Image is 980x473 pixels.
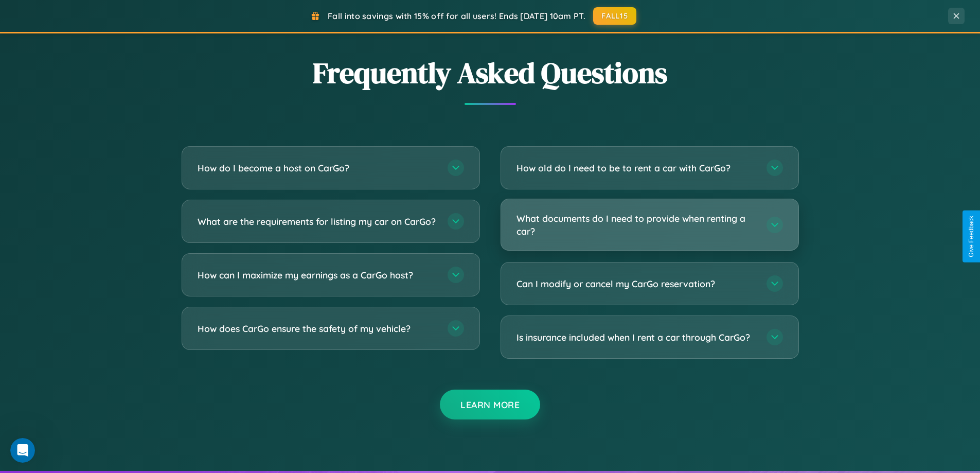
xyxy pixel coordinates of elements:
h3: How does CarGo ensure the safety of my vehicle? [198,322,437,335]
h3: How old do I need to be to rent a car with CarGo? [516,162,756,174]
h3: How do I become a host on CarGo? [198,162,437,174]
span: Fall into savings with 15% off for all users! Ends [DATE] 10am PT. [328,11,585,21]
button: Learn More [440,390,540,419]
h3: What documents do I need to provide when renting a car? [516,212,756,237]
h3: How can I maximize my earnings as a CarGo host? [198,269,437,282]
h2: Frequently Asked Questions [182,53,799,93]
div: Give Feedback [968,216,975,257]
h3: What are the requirements for listing my car on CarGo? [198,215,437,228]
button: FALL15 [593,7,636,25]
iframe: Intercom live chat [10,438,35,463]
h3: Can I modify or cancel my CarGo reservation? [516,277,756,290]
h3: Is insurance included when I rent a car through CarGo? [516,331,756,344]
